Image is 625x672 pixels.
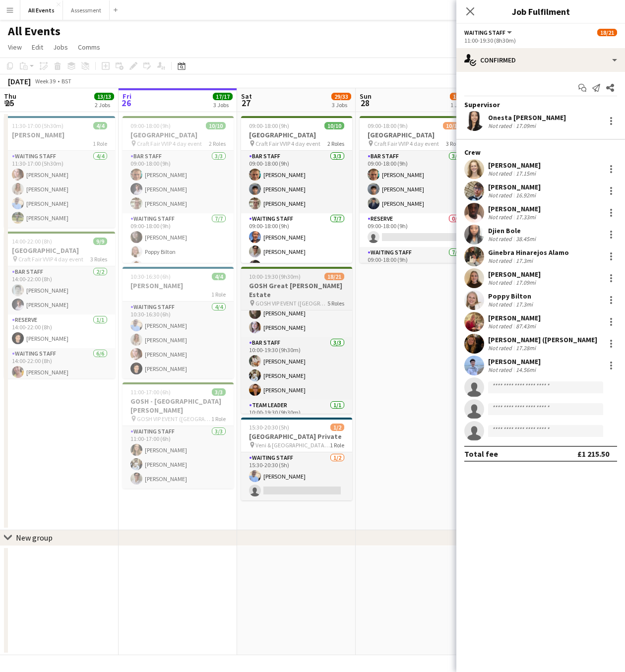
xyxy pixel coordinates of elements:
span: 25 [2,97,16,109]
app-job-card: 09:00-18:00 (9h)10/10[GEOGRAPHIC_DATA] Craft Fair VVIP 4 day event2 RolesBar Staff3/309:00-18:00 ... [241,116,352,263]
div: [DATE] [8,76,31,86]
app-card-role: Waiting Staff7/709:00-18:00 (9h)[PERSON_NAME][PERSON_NAME][PERSON_NAME] [241,213,352,333]
div: 09:00-18:00 (9h)10/11[GEOGRAPHIC_DATA] Craft Fair VVIP 4 day event3 RolesBar Staff3/309:00-18:00 ... [360,116,471,263]
span: 18/21 [324,273,344,280]
div: Not rated [488,366,514,373]
app-card-role: Team Leader1/110:00-19:30 (9h30m) [241,400,352,433]
span: 10:30-16:30 (6h) [130,273,171,280]
span: Waiting Staff [464,29,505,36]
span: 1 Role [211,415,226,423]
app-card-role: Bar Staff3/310:00-19:30 (9h30m)[PERSON_NAME][PERSON_NAME][PERSON_NAME] [241,337,352,400]
span: Veni & [GEOGRAPHIC_DATA] Private [255,441,330,449]
div: Not rated [488,191,514,199]
div: 38.45mi [514,235,538,243]
app-job-card: 11:00-17:00 (6h)3/3GOSH - [GEOGRAPHIC_DATA][PERSON_NAME] GOSH VIP EVENT ([GEOGRAPHIC_DATA][PERSON... [123,382,234,489]
app-job-card: 14:00-22:00 (8h)9/9[GEOGRAPHIC_DATA] Craft Fair VVIP 4 day event3 RolesBar Staff2/214:00-22:00 (8... [4,232,115,378]
div: Not rated [488,122,514,129]
div: 17.33mi [514,213,538,221]
span: 10/11 [443,122,463,129]
span: 09:00-18:00 (9h) [130,122,171,129]
app-card-role: Bar Staff3/309:00-18:00 (9h)[PERSON_NAME][PERSON_NAME][PERSON_NAME] [241,151,352,213]
span: 1 Role [211,291,226,298]
span: 5 Roles [327,300,344,307]
div: [PERSON_NAME] ([PERSON_NAME] [488,335,597,344]
div: 3 Jobs [213,101,232,109]
span: 27 [240,97,252,109]
div: [PERSON_NAME] [488,183,541,191]
span: 10/10 [206,122,226,129]
app-card-role: Reserve0/109:00-18:00 (9h) [360,213,471,247]
span: 2 Roles [209,140,226,147]
div: Supervisor [456,100,625,109]
span: 28 [358,97,372,109]
div: Poppy Bilton [488,292,535,301]
span: 11:00-17:00 (6h) [130,388,171,396]
span: 11:30-17:00 (5h30m) [12,122,63,129]
span: 3/3 [212,388,226,396]
div: [PERSON_NAME] [488,204,541,213]
span: 09:00-18:00 (9h) [249,122,289,129]
div: 17.3mi [514,257,535,264]
div: 09:00-18:00 (9h)10/10[GEOGRAPHIC_DATA] Craft Fair VVIP 4 day event2 RolesBar Staff3/309:00-18:00 ... [123,116,234,263]
span: Sun [360,92,372,101]
h1: All Events [8,24,61,39]
div: Ginebra Hinarejos Alamo [488,248,569,257]
h3: [PERSON_NAME] [4,130,115,139]
app-card-role: Waiting Staff4/411:30-17:00 (5h30m)[PERSON_NAME][PERSON_NAME][PERSON_NAME][PERSON_NAME] [4,151,115,228]
span: 1 Role [93,140,107,147]
div: £1 215.50 [577,449,609,459]
span: 29/33 [331,93,351,100]
div: Not rated [488,322,514,330]
a: Comms [74,41,104,54]
div: 16.92mi [514,191,538,199]
div: [PERSON_NAME] [488,357,541,366]
div: [PERSON_NAME] [488,270,541,279]
button: Waiting Staff [464,29,513,36]
div: Total fee [464,449,498,459]
app-job-card: 15:30-20:30 (5h)1/2[GEOGRAPHIC_DATA] Private Veni & [GEOGRAPHIC_DATA] Private1 RoleWaiting Staff1... [241,418,352,500]
app-card-role: Bar Staff3/309:00-18:00 (9h)[PERSON_NAME][PERSON_NAME][PERSON_NAME] [123,151,234,213]
h3: GOSH Great [PERSON_NAME] Estate [241,281,352,299]
h3: [GEOGRAPHIC_DATA] [241,130,352,139]
span: Edit [32,43,43,52]
span: Jobs [53,43,68,52]
a: View [4,41,26,54]
span: 26 [121,97,131,109]
span: 18/21 [597,29,617,36]
div: 17.09mi [514,122,538,129]
div: 17.09mi [514,279,538,286]
h3: Job Fulfilment [456,5,625,18]
div: 87.43mi [514,322,538,330]
span: Craft Fair VVIP 4 day event [374,140,439,147]
span: Week 39 [33,77,58,85]
span: GOSH VIP EVENT ([GEOGRAPHIC_DATA][PERSON_NAME]) [137,415,211,423]
span: 1 Role [330,441,344,449]
div: Djien Bole [488,226,538,235]
span: 9/9 [93,238,107,245]
div: 11:00-19:30 (8h30m) [464,37,617,44]
div: Not rated [488,213,514,221]
div: 17.3mi [514,301,535,308]
app-job-card: 11:30-17:00 (5h30m)4/4[PERSON_NAME]1 RoleWaiting Staff4/411:30-17:00 (5h30m)[PERSON_NAME][PERSON_... [4,116,115,228]
span: 15:30-20:30 (5h) [249,424,289,431]
span: Craft Fair VVIP 4 day event [255,140,320,147]
div: Not rated [488,170,514,177]
span: 17/17 [213,93,233,100]
div: Confirmed [456,48,625,72]
span: Thu [4,92,16,101]
app-card-role: Waiting Staff6/614:00-22:00 (8h)[PERSON_NAME] [4,348,115,454]
button: All Events [20,0,63,20]
app-card-role: Waiting Staff1/215:30-20:30 (5h)[PERSON_NAME] [241,452,352,500]
span: 4/4 [212,273,226,280]
div: Onesta [PERSON_NAME] [488,113,566,122]
h3: GOSH - [GEOGRAPHIC_DATA][PERSON_NAME] [123,397,234,415]
div: 2 Jobs [95,101,114,109]
span: Craft Fair VVIP 4 day event [18,255,83,263]
div: BST [62,77,71,85]
span: 13/13 [94,93,114,100]
h3: [PERSON_NAME] [123,281,234,290]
